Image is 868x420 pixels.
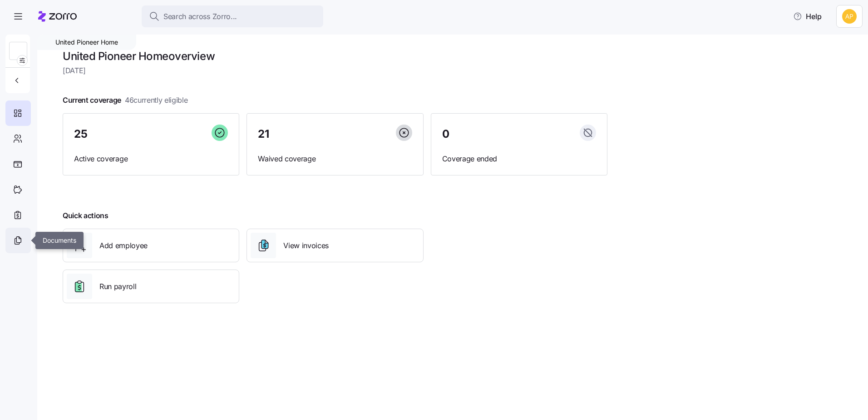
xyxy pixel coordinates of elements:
span: 46 currently eligible [125,95,188,106]
h1: United Pioneer Home overview [63,49,607,63]
button: Search across Zorro... [142,5,323,27]
span: 21 [258,129,269,140]
img: 0cde023fa4344edf39c6fb2771ee5dcf [842,9,857,24]
span: Run payroll [99,281,136,292]
span: Search across Zorro... [163,11,237,22]
span: Current coverage [63,95,188,106]
button: Help [786,7,829,25]
span: Add employee [99,240,148,251]
span: View invoices [283,240,329,251]
span: Active coverage [74,153,228,165]
span: [DATE] [63,65,607,76]
span: 0 [442,129,449,140]
div: United Pioneer Home [37,35,136,50]
span: Coverage ended [442,153,596,165]
span: Quick actions [63,210,108,221]
span: 25 [74,129,87,140]
span: Waived coverage [258,153,412,165]
span: Help [793,11,822,22]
